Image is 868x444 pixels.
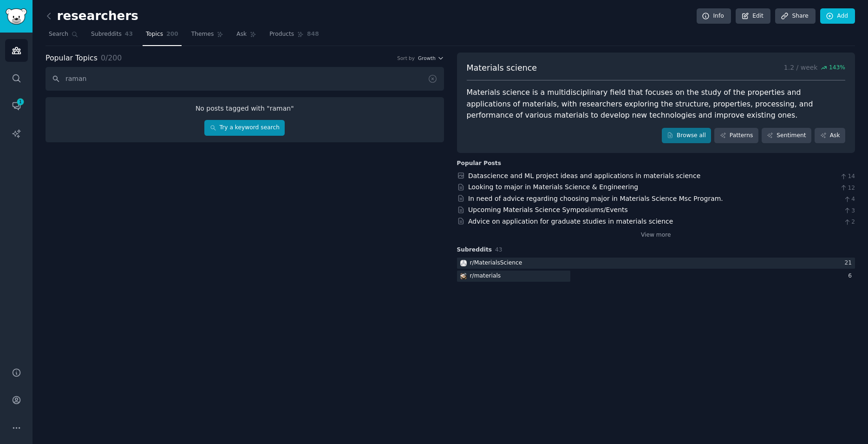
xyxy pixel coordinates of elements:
[5,94,28,117] a: 1
[457,258,855,269] a: MaterialsSciencer/MaterialsScience21
[697,8,731,24] a: Info
[467,87,846,121] div: Materials science is a multidisciplinary field that focuses on the study of the properties and ap...
[457,159,502,168] div: Popular Posts
[166,30,178,39] span: 200
[457,271,855,282] a: materialsr/materials6
[188,27,227,46] a: Themes
[468,183,638,191] a: Looking to major in Materials Science & Engineering
[843,195,855,204] span: 4
[829,64,845,72] span: 143 %
[843,207,855,215] span: 3
[844,259,855,267] div: 21
[236,30,247,39] span: Ask
[46,9,138,24] h2: researchers
[840,172,855,181] span: 14
[784,62,845,74] p: 1.2 / week
[233,27,260,46] a: Ask
[88,27,136,46] a: Subreddits43
[775,8,815,24] a: Share
[101,53,122,62] span: 0 / 200
[714,128,758,144] a: Patterns
[46,53,98,64] span: Popular Topics
[6,8,27,25] img: GummySearch logo
[662,128,711,144] a: Browse all
[843,218,855,226] span: 2
[468,172,700,179] a: Datascience and ML project ideas and applications in materials science
[191,30,214,39] span: Themes
[641,231,671,239] a: View more
[125,30,133,39] span: 43
[46,67,444,91] input: Search topics
[736,8,770,24] a: Edit
[91,30,122,39] span: Subreddits
[820,8,855,24] a: Add
[418,55,444,61] button: Growth
[468,195,723,202] a: In need of advice regarding choosing major in Materials Science Msc Program.
[840,184,855,192] span: 12
[266,27,322,46] a: Products848
[815,128,845,144] a: Ask
[848,272,855,280] div: 6
[16,99,25,105] span: 1
[762,128,811,144] a: Sentiment
[460,273,467,279] img: materials
[457,246,492,254] span: Subreddits
[495,246,503,253] span: 43
[307,30,319,39] span: 848
[146,30,163,39] span: Topics
[467,62,537,74] span: Materials science
[52,104,437,113] div: No posts tagged with " raman "
[204,120,285,136] a: Try a keyword search
[468,218,673,225] a: Advice on application for graduate studies in materials science
[470,259,522,267] div: r/ MaterialsScience
[397,55,415,61] div: Sort by
[468,206,628,213] a: Upcoming Materials Science Symposiums/Events
[460,260,467,266] img: MaterialsScience
[418,55,436,61] span: Growth
[470,272,501,280] div: r/ materials
[49,30,68,39] span: Search
[46,27,81,46] a: Search
[143,27,182,46] a: Topics200
[269,30,294,39] span: Products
